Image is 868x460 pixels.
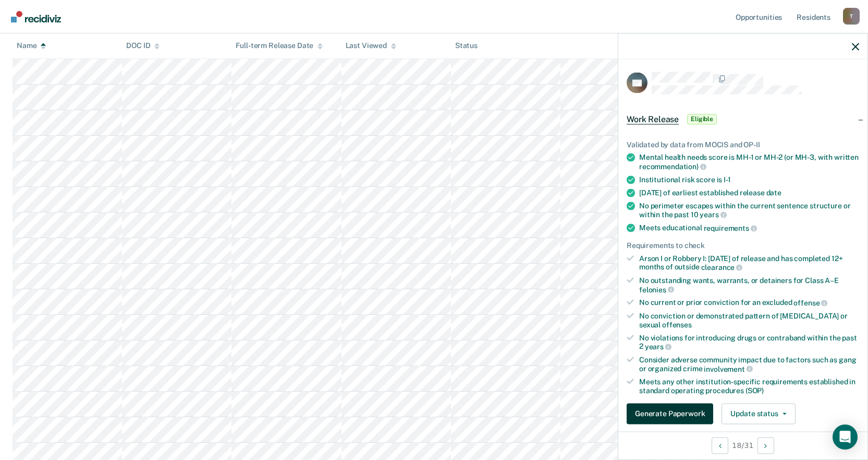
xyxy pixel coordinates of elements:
[346,42,396,51] div: Last Viewed
[724,175,731,183] span: I-1
[455,42,478,51] div: Status
[712,437,728,454] button: Previous Opportunity
[639,175,859,184] div: Institutional risk score is
[843,8,860,25] button: Profile dropdown button
[722,403,795,424] button: Update status
[639,276,859,293] div: No outstanding wants, warrants, or detainers for Class A–E
[639,355,859,373] div: Consider adverse community impact due to factors such as gang or organized crime
[639,285,674,293] span: felonies
[126,42,160,51] div: DOC ID
[687,114,717,124] span: Eligible
[639,254,859,272] div: Arson I or Robbery I: [DATE] of release and has completed 12+ months of outside
[639,153,859,171] div: Mental health needs score is MH-1 or MH-2 (or MH-3, with written
[700,210,726,219] span: years
[627,241,859,250] div: Requirements to check
[639,311,859,329] div: No conviction or demonstrated pattern of [MEDICAL_DATA] or sexual
[17,42,46,51] div: Name
[645,343,671,351] span: years
[618,431,867,459] div: 18 / 31
[833,424,858,450] div: Open Intercom Messenger
[639,333,859,351] div: No violations for introducing drugs or contraband within the past 2
[766,188,781,196] span: date
[704,364,752,373] span: involvement
[639,378,859,395] div: Meets any other institution-specific requirements established in standard operating procedures
[236,42,323,51] div: Full-term Release Date
[627,403,713,424] button: Generate Paperwork
[639,223,859,233] div: Meets educational
[662,320,692,328] span: offenses
[11,11,61,22] img: Recidiviz
[639,201,859,219] div: No perimeter escapes within the current sentence structure or within the past 10
[793,299,827,307] span: offense
[757,437,774,454] button: Next Opportunity
[704,223,757,232] span: requirements
[701,263,743,272] span: clearance
[618,102,867,136] div: Work ReleaseEligible
[745,386,764,395] span: (SOP)
[843,8,860,25] div: T
[639,188,859,197] div: [DATE] of earliest established release
[627,140,859,149] div: Validated by data from MOCIS and OP-II
[639,162,706,170] span: recommendation)
[639,298,859,308] div: No current or prior conviction for an excluded
[627,114,679,124] span: Work Release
